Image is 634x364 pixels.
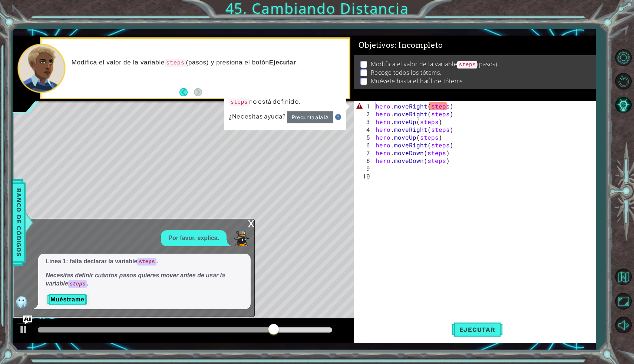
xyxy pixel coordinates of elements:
div: 8 [355,157,372,164]
button: Pista IA [612,94,634,116]
button: Next [194,88,202,96]
p: Por favor, explica. [168,234,219,243]
div: 10 [355,172,372,180]
div: 7 [355,149,372,157]
p: Muévete hasta el baúl de tótems. [371,77,465,85]
button: Volver al mapa [612,266,634,288]
div: 9 [355,164,372,172]
p: Modifica el valor de la variable (pasos) y presiona el botón . [72,59,344,67]
div: 5 [355,133,372,141]
code: steps [68,280,87,288]
button: Shift+Enter: Ejecutar el código. [452,317,503,341]
strong: Ejecutar [269,59,296,66]
button: Sonido apagado [612,314,634,336]
button: Maximizar navegador [612,291,634,312]
div: 4 [355,126,372,133]
span: Ejecutar [452,326,503,333]
p: Línea 1: falta declarar la variable . [46,257,243,266]
code: steps [457,61,477,69]
code: steps [165,59,186,67]
p: Recoge todos los tótems. [371,69,442,77]
img: Player [234,231,249,246]
p: Modifica el valor de la variable (pasos). [371,60,499,69]
span: ¿Necesitas ayuda? [229,113,287,121]
button: Ask AI [23,315,32,324]
p: no está definido. [229,97,301,108]
button: ⌘ + P: Play [16,323,31,338]
button: Muéstrame [46,294,89,305]
button: Back [179,88,194,96]
code: steps [229,99,250,107]
div: Level Map [13,101,355,319]
code: steps [137,258,156,266]
div: 2 [355,110,372,118]
button: Reiniciar nivel [612,70,634,92]
img: AI [14,294,29,309]
span: : Incompleto [394,41,443,50]
button: Pregunta a la IA [287,110,334,123]
div: 3 [355,118,372,126]
span: Objetivos [359,41,443,50]
div: x [248,219,254,227]
div: 1 [355,102,372,110]
img: Hint [336,113,341,119]
em: Necesitas definir cuántos pasos quieres mover antes de usar la variable . [46,272,225,287]
a: Volver al mapa [612,265,634,290]
button: Opciones de nivel [612,47,634,68]
div: 6 [355,141,372,149]
span: Banco de códigos [13,184,25,261]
